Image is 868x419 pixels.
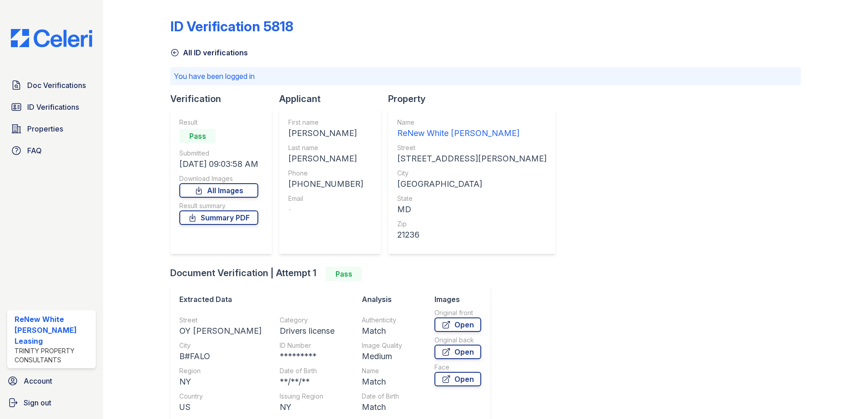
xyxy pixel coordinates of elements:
div: Pass [179,129,216,143]
div: Last name [288,143,363,152]
div: [PHONE_NUMBER] [288,178,363,190]
div: [GEOGRAPHIC_DATA] [397,178,547,190]
div: Image Quality [362,341,434,350]
span: Doc Verifications [27,80,86,91]
div: Analysis [362,294,434,305]
a: All Images [179,183,258,198]
div: Download Images [179,174,258,183]
div: Region [179,366,261,375]
div: Match [362,325,434,337]
div: [STREET_ADDRESS][PERSON_NAME] [397,152,547,165]
a: Open [434,345,481,359]
a: Doc Verifications [7,76,96,94]
div: [DATE] 09:03:58 AM [179,158,258,171]
a: Open [434,372,481,386]
div: State [397,194,547,203]
div: Face [434,363,481,372]
div: Original front [434,308,481,317]
div: Images [434,294,481,305]
div: Phone [288,169,363,178]
div: City [397,169,547,178]
div: Match [362,401,434,414]
div: Submitted [179,149,258,158]
div: Category [280,316,335,325]
a: Summary PDF [179,210,258,225]
div: ID Verification 5818 [170,18,293,34]
div: Street [397,143,547,152]
span: Sign out [24,397,51,408]
div: ID Number [280,341,335,350]
a: All ID verifications [170,47,248,58]
div: First name [288,118,363,127]
a: Name ReNew White [PERSON_NAME] [397,118,547,140]
div: US [179,401,261,414]
div: Issuing Region [280,392,335,401]
div: Street [179,316,261,325]
div: [PERSON_NAME] [288,152,363,165]
span: Properties [27,123,63,134]
a: ID Verifications [7,98,96,116]
div: Trinity Property Consultants [15,346,92,365]
a: FAQ [7,141,96,160]
div: Name [362,366,434,375]
div: Name [397,118,547,127]
div: City [179,341,261,350]
div: Email [288,194,363,203]
img: CE_Logo_Blue-a8612792a0a2168367f1c8372b55b34899dd931a85d93a1a3d3e32e68fde9ad4.png [4,29,99,47]
div: Result summary [179,201,258,210]
div: NY [280,401,335,414]
a: Account [4,372,99,390]
div: Verification [170,93,279,105]
div: Result [179,118,258,127]
div: MD [397,203,547,216]
div: Zip [397,219,547,229]
p: You have been logged in [174,71,797,82]
a: Open [434,317,481,332]
div: Document Verification | Attempt 1 [170,267,498,281]
div: Original back [434,336,481,345]
div: 21236 [397,229,547,241]
div: Applicant [279,93,388,105]
div: [PERSON_NAME] [288,127,363,140]
div: Date of Birth [362,392,434,401]
div: NY [179,375,261,388]
div: ReNew White [PERSON_NAME] [397,127,547,140]
div: Medium [362,350,434,363]
div: OY [PERSON_NAME] [179,325,261,337]
div: Authenticity [362,316,434,325]
div: Pass [325,267,362,281]
div: Drivers license [280,325,335,337]
div: Extracted Data [179,294,353,305]
a: Sign out [4,394,99,412]
span: FAQ [27,145,42,156]
a: Properties [7,120,96,138]
div: B#FALO [179,350,261,363]
span: ID Verifications [27,102,79,112]
div: ReNew White [PERSON_NAME] Leasing [15,314,92,346]
div: Property [388,93,563,105]
div: Match [362,375,434,388]
div: Date of Birth [280,366,335,375]
span: Account [24,375,52,386]
div: Country [179,392,261,401]
div: - [288,203,363,216]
